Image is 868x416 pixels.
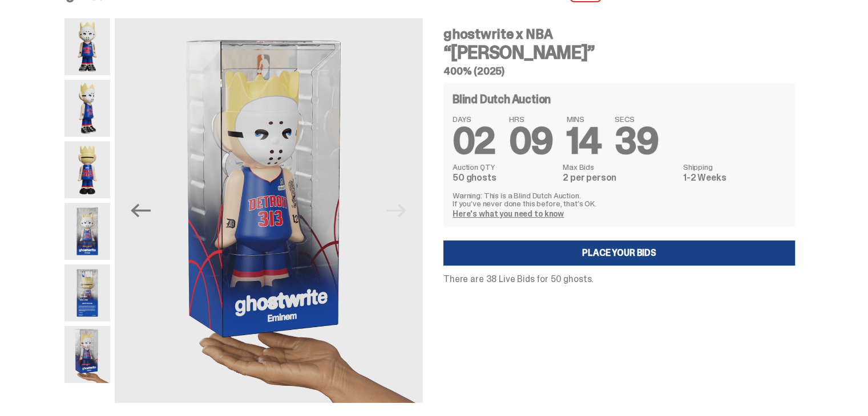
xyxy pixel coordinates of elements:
[453,115,495,123] span: DAYS
[563,163,676,171] dt: Max Bids
[64,80,110,137] img: Copy%20of%20Eminem_NBA_400_3.png
[453,173,556,182] dd: 50 ghosts
[443,240,795,266] a: Place your Bids
[443,43,795,62] h3: “[PERSON_NAME]”
[683,163,786,171] dt: Shipping
[64,203,110,260] img: Eminem_NBA_400_12.png
[128,198,154,223] button: Previous
[615,115,658,123] span: SECS
[453,93,551,105] h4: Blind Dutch Auction
[453,191,786,207] p: Warning: This is a Blind Dutch Auction. If you’ve never done this before, that’s OK.
[683,173,786,182] dd: 1-2 Weeks
[64,264,110,321] img: Eminem_NBA_400_13.png
[443,66,795,76] h5: 400% (2025)
[64,141,110,198] img: Copy%20of%20Eminem_NBA_400_6.png
[453,163,556,171] dt: Auction QTY
[64,18,110,75] img: Copy%20of%20Eminem_NBA_400_1.png
[509,117,553,165] span: 09
[443,27,795,41] h4: ghostwrite x NBA
[64,326,110,383] img: eminem%20scale.png
[453,209,564,219] a: Here's what you need to know
[563,173,676,182] dd: 2 per person
[115,18,423,403] img: eminem%20scale.png
[453,117,495,165] span: 02
[443,275,795,284] p: There are 38 Live Bids for 50 ghosts.
[615,117,658,165] span: 39
[567,115,601,123] span: MINS
[509,115,553,123] span: HRS
[567,117,601,165] span: 14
